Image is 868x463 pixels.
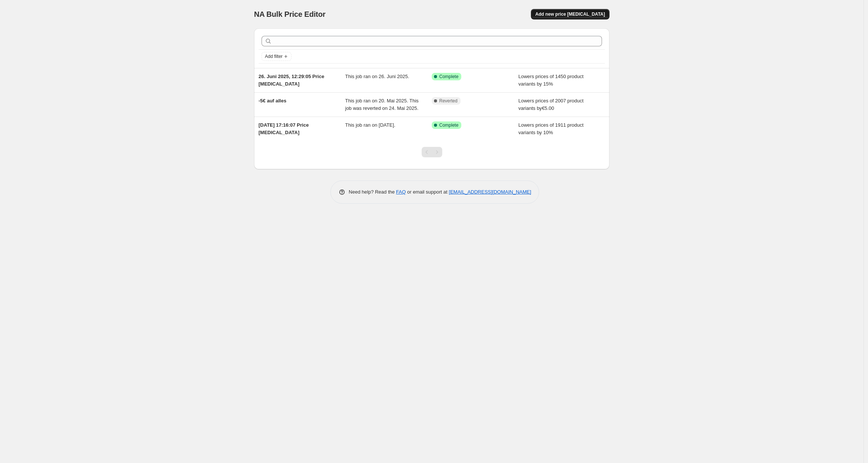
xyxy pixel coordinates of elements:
button: Add filter [262,52,291,61]
button: Add new price [MEDICAL_DATA] [531,9,609,19]
span: Complete [439,74,458,80]
span: Lowers prices of 2007 product variants by [519,98,584,111]
span: -5€ auf alles [259,98,286,104]
span: [DATE] 17:16:07 Price [MEDICAL_DATA] [259,122,309,135]
span: Lowers prices of 1450 product variants by 15% [519,74,584,87]
span: Reverted [439,98,458,104]
span: Add new price [MEDICAL_DATA] [535,11,605,17]
a: [EMAIL_ADDRESS][DOMAIN_NAME] [449,189,531,195]
span: Lowers prices of 1911 product variants by 10% [519,122,584,135]
span: This job ran on 26. Juni 2025. [345,74,409,79]
a: FAQ [396,189,406,195]
span: This job ran on [DATE]. [345,122,395,128]
span: This job ran on 20. Mai 2025. This job was reverted on 24. Mai 2025. [345,98,419,111]
span: NA Bulk Price Editor [254,10,325,18]
nav: Pagination [422,147,442,157]
span: or email support at [406,189,449,195]
span: Need help? Read the [349,189,396,195]
span: Complete [439,122,458,128]
span: €5.00 [542,105,554,111]
span: Add filter [265,53,282,59]
span: 26. Juni 2025, 12:29:05 Price [MEDICAL_DATA] [259,74,324,87]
